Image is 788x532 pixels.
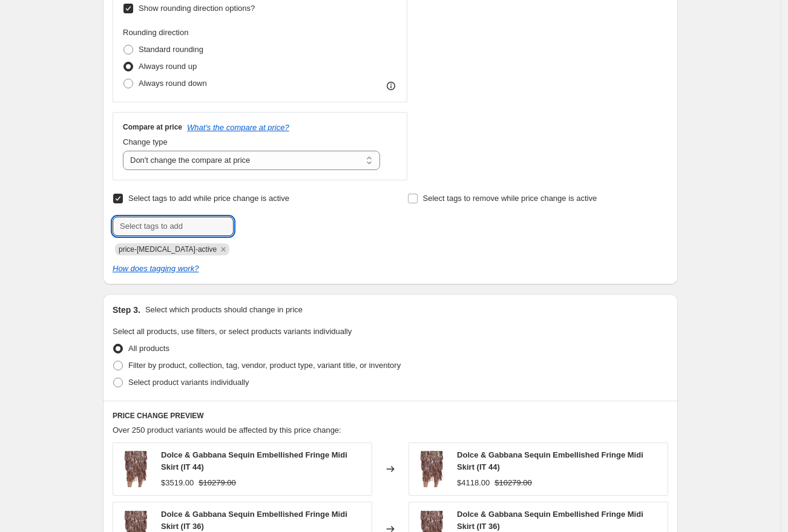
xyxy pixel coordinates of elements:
[128,194,289,203] span: Select tags to add while price change is active
[113,425,341,435] span: Over 250 product variants would be affected by this price change:
[123,28,188,37] span: Rounding direction
[113,217,234,236] input: Select tags to add
[415,451,447,487] img: dolce-and-gabbana-sequin-embellished-fringe-midi-pencil-skirt-ellie-belle-1_80x.jpg
[128,378,249,387] span: Select product variants individually
[139,45,203,54] span: Standard rounding
[457,450,643,471] span: Dolce & Gabbana Sequin Embellished Fringe Midi Skirt (IT 44)
[218,244,229,255] button: Remove price-change-job-active
[139,4,255,13] span: Show rounding direction options?
[128,344,169,353] span: All products
[113,327,352,336] span: Select all products, use filters, or select products variants individually
[139,79,207,88] span: Always round down
[199,478,235,487] span: $10279.00
[113,264,199,273] a: How does tagging work?
[123,122,182,132] h3: Compare at price
[139,62,197,71] span: Always round up
[113,411,668,421] h6: PRICE CHANGE PREVIEW
[119,245,217,254] span: price-change-job-active
[145,304,303,316] p: Select which products should change in price
[161,510,347,531] span: Dolce & Gabbana Sequin Embellished Fringe Midi Skirt (IT 36)
[494,478,531,487] span: $10279.00
[423,194,597,203] span: Select tags to remove while price change is active
[113,304,140,316] h2: Step 3.
[187,123,289,132] button: What's the compare at price?
[161,450,347,471] span: Dolce & Gabbana Sequin Embellished Fringe Midi Skirt (IT 44)
[123,137,168,146] span: Change type
[119,451,151,487] img: dolce-and-gabbana-sequin-embellished-fringe-midi-pencil-skirt-ellie-belle-1_80x.jpg
[457,478,490,487] span: $4118.00
[457,510,643,531] span: Dolce & Gabbana Sequin Embellished Fringe Midi Skirt (IT 36)
[128,361,401,370] span: Filter by product, collection, tag, vendor, product type, variant title, or inventory
[161,478,194,487] span: $3519.00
